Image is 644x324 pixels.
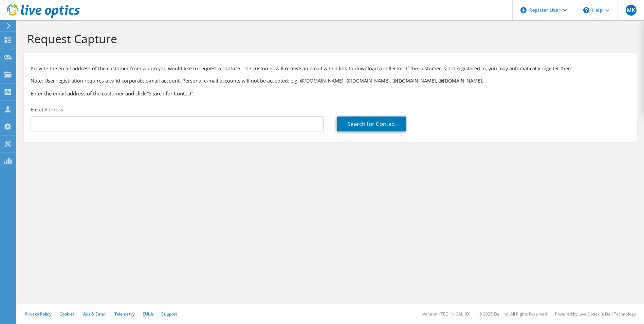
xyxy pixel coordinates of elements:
p: Note: User registration requires a valid corporate e-mail account. Personal e-mail accounts will ... [31,77,630,85]
label: Email Address [31,106,63,113]
span: MK [626,5,637,16]
p: Provide the email address of the customer from whom you would like to request a capture. The cust... [31,65,630,72]
a: Search for Contact [337,116,406,131]
a: Privacy Policy [25,311,51,317]
li: © 2025 Dell Inc. All Rights Reserved [479,311,547,317]
h1: Request Capture [27,32,630,46]
li: Powered by Live Optics, a Dell Technology [555,311,636,317]
h3: Enter the email address of the customer and click “Search for Contact”. [31,90,630,97]
svg: \n [583,7,589,13]
a: Cookies [59,311,75,317]
a: EULA [143,311,153,317]
a: Telemetry [114,311,134,317]
a: Support [161,311,177,317]
li: Version: [TECHNICAL_ID] [423,311,471,317]
a: Ads & Email [83,311,106,317]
